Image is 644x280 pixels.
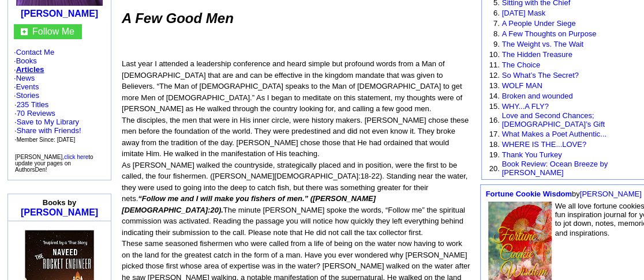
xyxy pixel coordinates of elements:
img: shim.gif [58,224,59,228]
font: 18. [489,140,499,149]
font: A Few Good Men [122,10,234,26]
a: [PERSON_NAME] [21,207,98,217]
font: · · [14,100,81,143]
a: Stories [16,91,39,100]
font: 13. [489,81,499,90]
font: · · · [14,118,81,143]
a: Love and Second Chances; [DEMOGRAPHIC_DATA]’s Gift [502,111,605,128]
font: 9. [493,40,500,48]
a: Book Review: Ocean Breeze by [PERSON_NAME] [502,160,608,177]
font: 17. [489,130,499,138]
font: 15. [489,102,499,111]
font: 14. [489,92,499,100]
a: 70 Reviews [17,109,55,118]
div: Last year I attended a leadership conference and heard simple but profound words from a Man of [D... [122,58,471,115]
font: 19. [489,150,499,159]
a: Share with Friends! [17,126,81,135]
a: Follow Me [32,27,74,36]
a: WOLF MAN [502,81,542,90]
a: click here [64,154,88,160]
a: Save to My Library [17,118,79,126]
font: [PERSON_NAME], to update your pages on AuthorsDen! [15,154,93,173]
a: [DATE] Mask [502,9,546,17]
a: 235 Titles [17,100,49,109]
a: Books [16,56,37,65]
font: 16. [489,116,499,124]
a: What Makes a Poet Authentic... [502,130,606,138]
font: 8. [493,29,500,38]
font: 20. [489,164,499,173]
a: Events [16,82,39,91]
b: Books by [43,198,77,207]
font: · · · · · · [14,48,105,144]
font: 11. [489,60,499,69]
a: A People Under Siege [502,19,576,28]
div: As [PERSON_NAME] walked the countryside, strategically placed and in position, were the first to ... [122,160,471,239]
a: [PERSON_NAME] [580,190,642,198]
a: Fortune Cookie Wisdom [485,190,571,198]
a: A Few Thoughts on Purpose [502,29,597,38]
i: “Follow me and I will make you fishers of men.” ([PERSON_NAME][DEMOGRAPHIC_DATA]:20). [122,194,376,214]
a: The Choice [502,60,540,69]
font: 6. [493,9,500,17]
a: Contact Me [16,48,54,56]
a: Thank You Turkey [502,150,562,159]
a: Broken and wounded [502,92,573,100]
img: gc.jpg [21,28,28,35]
a: The Weight vs. The Wait [502,40,583,48]
font: 12. [489,71,499,80]
a: News [16,74,35,82]
div: The disciples, the men that were in His inner circle, were history makers. [PERSON_NAME] chose th... [122,115,471,160]
font: by [485,190,641,198]
font: 10. [489,50,499,59]
a: Articles [16,65,44,74]
a: So What’s The Secret? [502,71,579,80]
img: shim.gif [60,224,61,228]
a: [PERSON_NAME] [21,9,98,18]
font: 7. [493,19,500,28]
a: The Hidden Treasure [502,50,572,59]
font: Member Since: [DATE] [17,137,76,143]
a: WHY...A FLY? [502,102,549,111]
a: WHERE IS THE...LOVE? [502,140,586,149]
img: shim.gif [59,224,60,228]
